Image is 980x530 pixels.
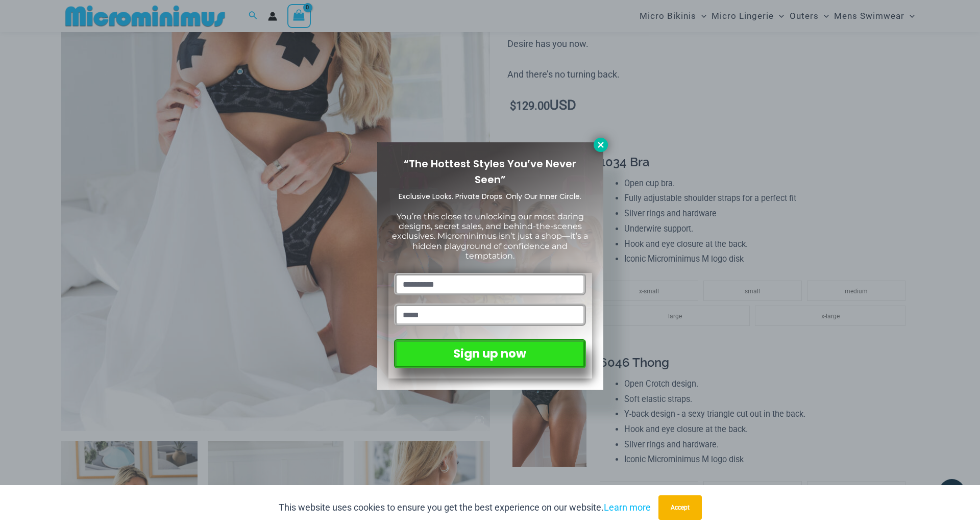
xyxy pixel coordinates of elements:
button: Accept [658,495,702,520]
span: “The Hottest Styles You’ve Never Seen” [404,157,576,187]
a: Learn more [604,502,651,513]
span: Exclusive Looks. Private Drops. Only Our Inner Circle. [399,191,581,201]
button: Close [594,138,608,152]
button: Sign up now [394,339,585,368]
p: This website uses cookies to ensure you get the best experience on our website. [279,500,651,515]
span: You’re this close to unlocking our most daring designs, secret sales, and behind-the-scenes exclu... [392,212,588,261]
